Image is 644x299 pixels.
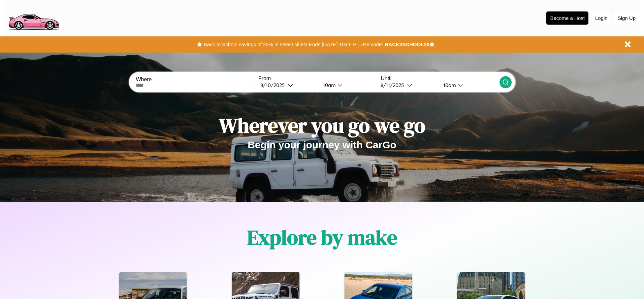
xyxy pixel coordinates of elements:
label: Where [136,77,254,83]
button: 8/10/2025 [258,82,318,89]
button: Sign Up [614,12,639,24]
div: 10am [440,82,458,88]
img: logo [5,3,62,32]
button: Become a Host [546,11,588,25]
div: 10am [320,82,337,88]
label: From [258,76,377,82]
label: Until [381,76,499,82]
button: 10am [438,82,499,89]
button: Back to School savings of 20% in select cities! Ends [DATE] 10am PT.Use code: [202,40,385,49]
h1: Explore by make [247,223,397,251]
button: 10am [318,82,377,89]
button: Login [592,12,611,24]
div: 8 / 10 / 2025 [260,82,288,88]
div: 8 / 11 / 2025 [381,82,407,88]
b: BACK2SCHOOL20 [385,41,429,47]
